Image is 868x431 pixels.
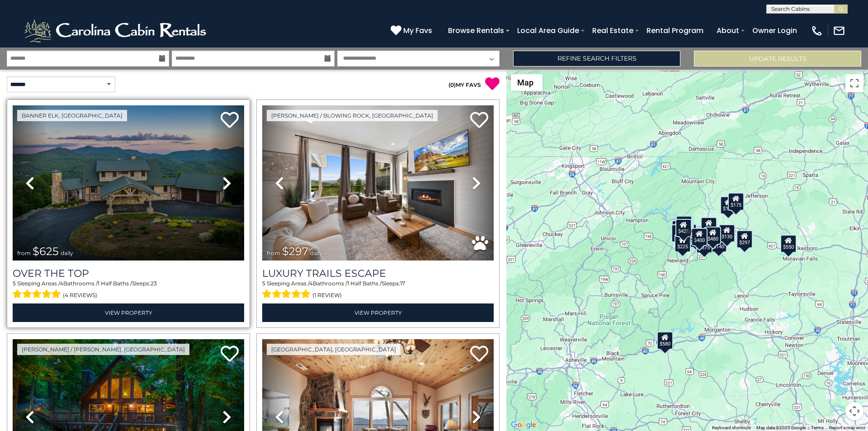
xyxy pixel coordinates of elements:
a: Add to favorites [470,111,488,130]
button: Keyboard shortcuts [712,425,751,431]
div: $349 [701,217,717,235]
a: Luxury Trails Escape [262,267,494,279]
a: Rental Program [642,23,708,38]
div: $480 [705,226,721,244]
div: $140 [711,234,727,252]
a: Real Estate [588,23,638,38]
span: daily [61,250,73,256]
span: 5 [13,280,16,287]
a: My Favs [391,25,434,37]
a: [PERSON_NAME] / Blowing Rock, [GEOGRAPHIC_DATA] [267,110,438,121]
div: $175 [720,196,736,214]
span: 5 [262,280,265,287]
span: 0 [450,81,454,88]
span: ( ) [448,81,456,88]
span: (4 reviews) [63,289,97,301]
span: from [17,250,31,256]
span: (1 review) [312,289,342,301]
a: About [712,23,744,38]
a: Owner Login [748,23,802,38]
span: $625 [33,245,59,258]
a: Over The Top [13,267,244,279]
img: Google [509,419,538,431]
div: $375 [696,235,712,253]
div: $297 [736,230,753,248]
a: (0)MY FAVS [448,81,481,88]
div: $425 [675,218,692,237]
a: Report a map error [829,425,865,430]
div: Sleeping Areas / Bathrooms / Sleeps: [13,279,244,301]
span: 4 [60,280,63,287]
button: Change map style [511,74,542,91]
div: $550 [780,234,797,252]
img: phone-regular-white.png [811,24,823,37]
button: Toggle fullscreen view [845,74,863,92]
a: Add to favorites [470,345,488,364]
div: $400 [691,227,708,246]
img: mail-regular-white.png [833,24,845,37]
img: thumbnail_167153549.jpeg [13,105,244,260]
span: from [267,250,280,256]
img: White-1-2.png [23,17,210,44]
span: 1 Half Baths / [347,280,382,287]
a: [GEOGRAPHIC_DATA], [GEOGRAPHIC_DATA] [267,344,401,355]
span: 17 [400,280,405,287]
button: Map camera controls [845,402,863,420]
a: Add to favorites [221,345,239,364]
a: Terms [811,425,824,430]
a: Refine Search Filters [513,51,680,66]
div: $580 [657,331,673,349]
span: My Favs [403,25,432,36]
div: $130 [719,224,735,242]
a: View Property [13,303,244,322]
div: Sleeping Areas / Bathrooms / Sleeps: [262,279,494,301]
div: $175 [728,192,744,210]
a: Local Area Guide [513,23,584,38]
span: daily [310,250,323,256]
div: $625 [685,228,696,241]
button: Update Results [694,51,861,66]
span: Map [517,78,533,87]
a: Banner Elk, [GEOGRAPHIC_DATA] [17,110,127,121]
span: 23 [151,280,157,287]
span: $297 [282,245,308,258]
a: Open this area in Google Maps (opens a new window) [509,419,538,431]
a: Browse Rentals [443,23,509,38]
span: Map data ©2025 Google [756,425,806,430]
div: $230 [671,224,688,242]
span: 1 Half Baths / [98,280,132,287]
span: 4 [309,280,313,287]
a: [PERSON_NAME] / [PERSON_NAME], [GEOGRAPHIC_DATA] [17,344,189,355]
a: View Property [262,303,494,322]
img: thumbnail_168695581.jpeg [262,105,494,260]
div: $125 [676,215,692,233]
div: $225 [675,234,691,252]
